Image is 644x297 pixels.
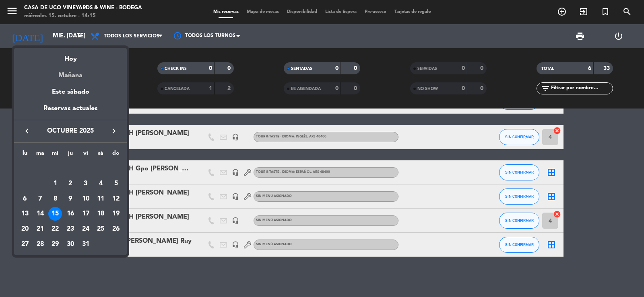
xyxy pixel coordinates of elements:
[78,191,93,207] td: 10 de octubre de 2025
[63,149,78,161] th: jueves
[17,206,33,221] td: 13 de octubre de 2025
[33,149,48,161] th: martes
[17,161,124,176] td: OCT.
[33,221,48,237] td: 21 de octubre de 2025
[79,238,93,251] div: 31
[48,238,62,251] div: 29
[34,126,107,136] span: octubre 2025
[63,237,78,252] td: 30 de octubre de 2025
[47,206,63,221] td: 15 de octubre de 2025
[47,149,63,161] th: miércoles
[78,176,93,191] td: 3 de octubre de 2025
[78,221,93,237] td: 24 de octubre de 2025
[48,207,62,221] div: 15
[78,237,93,252] td: 31 de octubre de 2025
[109,222,123,236] div: 26
[79,192,93,206] div: 10
[63,191,78,207] td: 9 de octubre de 2025
[14,103,127,120] div: Reservas actuales
[33,207,47,221] div: 14
[33,191,48,207] td: 7 de octubre de 2025
[20,126,34,136] button: keyboard_arrow_left
[47,191,63,207] td: 8 de octubre de 2025
[64,207,77,221] div: 16
[17,237,33,252] td: 27 de octubre de 2025
[47,221,63,237] td: 22 de octubre de 2025
[63,221,78,237] td: 23 de octubre de 2025
[79,222,93,236] div: 24
[33,192,47,206] div: 7
[108,191,124,207] td: 12 de octubre de 2025
[108,221,124,237] td: 26 de octubre de 2025
[109,177,123,190] div: 5
[47,237,63,252] td: 29 de octubre de 2025
[14,48,127,64] div: Hoy
[79,207,93,221] div: 17
[18,238,32,251] div: 27
[108,149,124,161] th: domingo
[18,222,32,236] div: 20
[48,177,62,190] div: 1
[109,207,123,221] div: 19
[108,206,124,221] td: 19 de octubre de 2025
[14,64,127,81] div: Mañana
[14,81,127,103] div: Este sábado
[93,206,109,221] td: 18 de octubre de 2025
[94,207,107,221] div: 18
[94,177,107,190] div: 4
[33,222,47,236] div: 21
[63,206,78,221] td: 16 de octubre de 2025
[93,221,109,237] td: 25 de octubre de 2025
[33,206,48,221] td: 14 de octubre de 2025
[48,222,62,236] div: 22
[17,221,33,237] td: 20 de octubre de 2025
[94,192,107,206] div: 11
[47,176,63,191] td: 1 de octubre de 2025
[78,149,93,161] th: viernes
[18,192,32,206] div: 6
[109,126,119,136] i: keyboard_arrow_right
[17,149,33,161] th: lunes
[78,206,93,221] td: 17 de octubre de 2025
[79,177,93,190] div: 3
[17,191,33,207] td: 6 de octubre de 2025
[93,176,109,191] td: 4 de octubre de 2025
[64,238,77,251] div: 30
[108,176,124,191] td: 5 de octubre de 2025
[64,177,77,190] div: 2
[93,191,109,207] td: 11 de octubre de 2025
[48,192,62,206] div: 8
[94,222,107,236] div: 25
[33,238,47,251] div: 28
[63,176,78,191] td: 2 de octubre de 2025
[93,149,109,161] th: sábado
[107,126,121,136] button: keyboard_arrow_right
[109,192,123,206] div: 12
[33,237,48,252] td: 28 de octubre de 2025
[64,222,77,236] div: 23
[64,192,77,206] div: 9
[18,207,32,221] div: 13
[22,126,32,136] i: keyboard_arrow_left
